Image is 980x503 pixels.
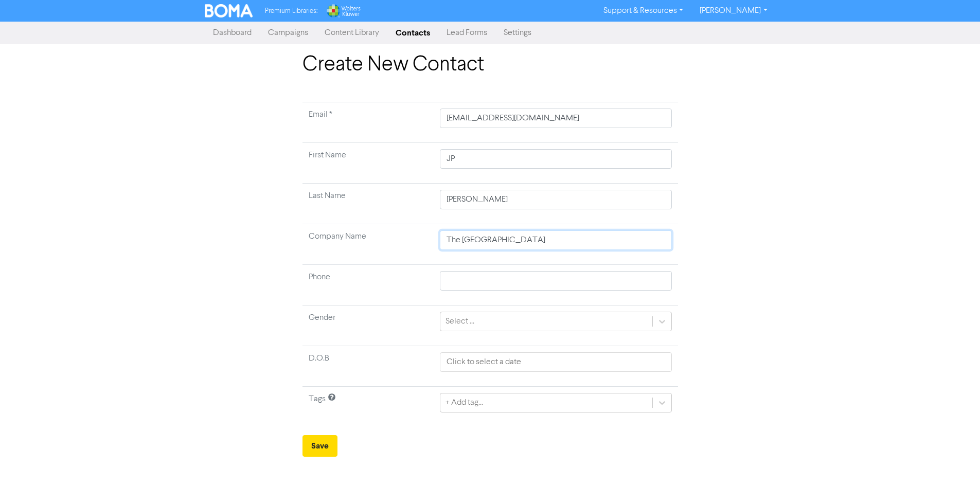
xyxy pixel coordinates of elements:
a: Campaigns [260,23,316,43]
td: Gender [302,306,434,346]
div: + Add tag... [446,397,483,409]
td: Last Name [302,184,434,224]
td: Required [302,102,434,143]
td: Tags [302,387,434,427]
a: Lead Forms [438,23,495,43]
td: First Name [302,143,434,184]
img: Wolters Kluwer [326,4,361,17]
h1: Create New Contact [302,52,678,77]
td: Phone [302,265,434,306]
td: D.O.B [302,346,434,387]
a: Contacts [387,23,438,43]
a: Dashboard [205,23,260,43]
td: Company Name [302,224,434,265]
a: Settings [495,23,540,43]
a: [PERSON_NAME] [691,3,775,19]
a: Content Library [316,23,387,43]
span: Premium Libraries: [265,8,317,14]
input: Click to select a date [440,352,671,372]
div: Select ... [446,315,474,328]
iframe: Chat Widget [848,392,980,503]
button: Save [302,435,337,457]
a: Support & Resources [595,3,691,19]
img: BOMA Logo [205,4,253,17]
